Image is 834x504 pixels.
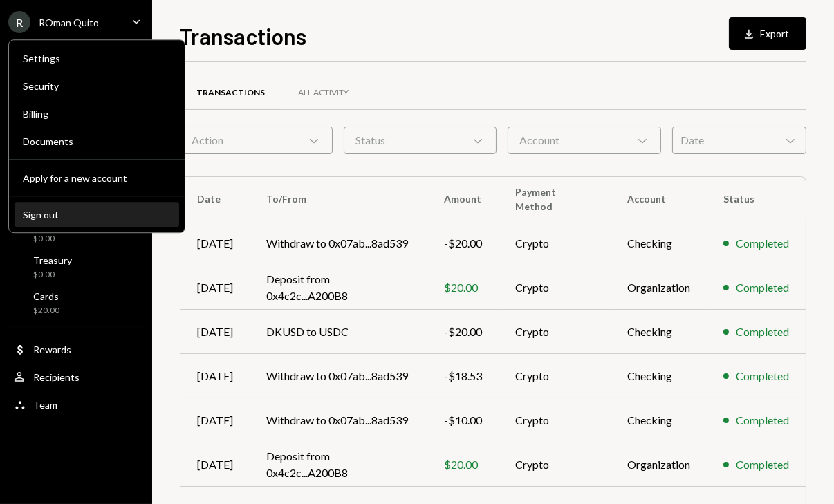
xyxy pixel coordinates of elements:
div: Completed [736,412,789,429]
div: [DATE] [197,368,233,384]
div: [DATE] [197,412,233,429]
div: Status [344,127,497,154]
div: Documents [23,136,171,147]
th: Date [180,177,250,221]
div: Security [23,80,171,92]
div: -$20.00 [444,235,482,252]
div: [DATE] [197,235,233,252]
div: -$20.00 [444,324,482,340]
td: Checking [611,398,707,442]
a: All Activity [281,75,365,111]
td: Withdraw to 0x07ab...8ad539 [250,398,427,442]
a: Transactions [180,75,281,111]
div: [DATE] [197,324,233,340]
a: Recipients [8,364,144,389]
div: Apply for a new account [23,172,171,184]
div: Completed [736,456,789,473]
div: Action [180,127,333,154]
th: Amount [427,177,499,221]
td: Crypto [499,221,611,265]
div: Cards [33,290,59,302]
button: Sign out [15,203,179,227]
div: R [8,11,30,33]
div: $0.00 [33,233,66,245]
td: Checking [611,354,707,398]
td: Crypto [499,354,611,398]
th: Account [611,177,707,221]
a: Settings [15,46,179,71]
td: Organization [611,442,707,487]
th: To/From [250,177,427,221]
a: Rewards [8,337,144,362]
div: Sign out [23,209,171,221]
td: Crypto [499,442,611,487]
div: Completed [736,235,789,252]
div: Completed [736,368,789,384]
div: $20.00 [444,456,482,473]
td: Deposit from 0x4c2c...A200B8 [250,442,427,487]
div: All Activity [298,87,349,99]
div: Treasury [33,254,72,266]
div: Recipients [33,371,80,383]
a: Treasury$0.00 [8,250,144,283]
button: Apply for a new account [15,166,179,191]
td: Withdraw to 0x07ab...8ad539 [250,221,427,265]
a: Documents [15,129,179,153]
a: Team [8,392,144,417]
div: Settings [23,53,171,64]
div: ROman Quito [39,17,99,28]
div: -$18.53 [444,368,482,384]
div: Date [672,127,806,154]
button: Export [729,17,806,50]
div: Billing [23,108,171,120]
th: Status [707,177,806,221]
a: Billing [15,101,179,126]
a: Cards$20.00 [8,286,144,319]
div: Account [508,127,660,154]
td: DKUSD to USDC [250,310,427,354]
td: Crypto [499,398,611,442]
a: Security [15,73,179,98]
div: Rewards [33,344,71,355]
td: Withdraw to 0x07ab...8ad539 [250,354,427,398]
td: Crypto [499,265,611,310]
td: Checking [611,310,707,354]
div: Completed [736,279,789,296]
h1: Transactions [180,22,306,50]
td: Organization [611,265,707,310]
div: $0.00 [33,269,72,281]
td: Crypto [499,310,611,354]
th: Payment Method [499,177,611,221]
div: Transactions [196,87,265,99]
div: [DATE] [197,279,233,296]
div: Completed [736,324,789,340]
div: $20.00 [33,305,59,317]
div: $20.00 [444,279,482,296]
div: [DATE] [197,456,233,473]
div: -$10.00 [444,412,482,429]
div: Team [33,399,57,411]
td: Deposit from 0x4c2c...A200B8 [250,265,427,310]
td: Checking [611,221,707,265]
